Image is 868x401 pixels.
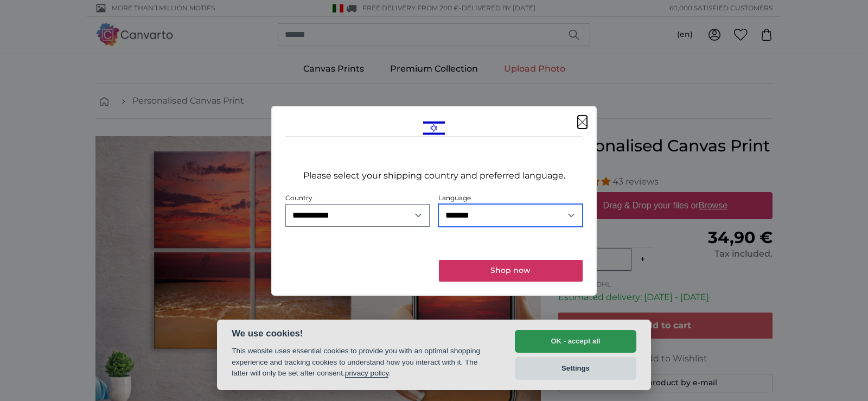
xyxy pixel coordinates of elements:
img: Israel [423,120,445,136]
label: Language [438,194,471,202]
p: Please select your shipping country and preferred language. [303,169,565,182]
label: Country [285,194,312,202]
button: Shop now [439,260,583,282]
button: Close [578,116,587,129]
